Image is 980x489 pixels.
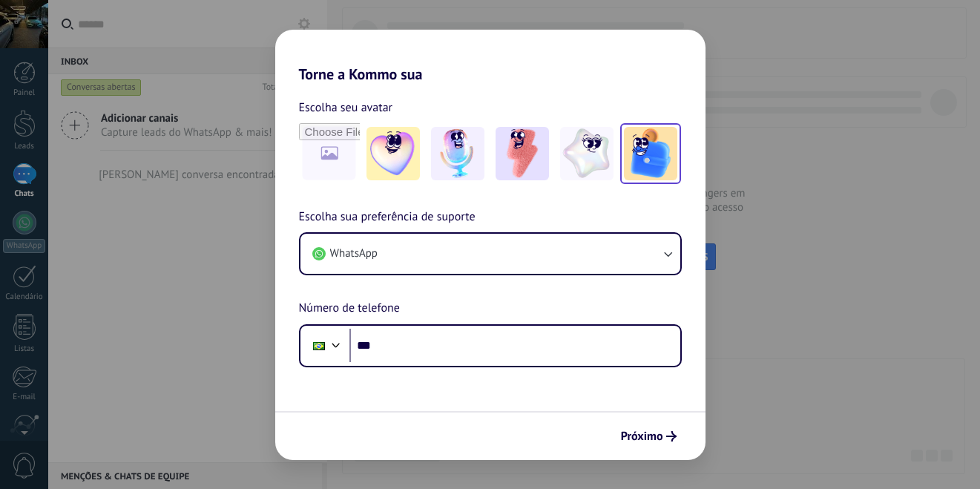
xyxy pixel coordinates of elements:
[305,330,333,361] div: Brazil: + 55
[431,127,484,180] img: -2.jpeg
[275,30,706,83] h2: Torne a Kommo sua
[614,424,683,449] button: Próximo
[299,208,476,227] span: Escolha sua preferência de suporte
[366,127,420,180] img: -1.jpeg
[330,246,378,261] span: WhatsApp
[621,431,663,442] span: Próximo
[299,299,400,318] span: Número de telefone
[300,234,680,274] button: WhatsApp
[299,98,393,117] span: Escolha seu avatar
[496,127,549,180] img: -3.jpeg
[624,127,677,180] img: -5.jpeg
[560,127,614,180] img: -4.jpeg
